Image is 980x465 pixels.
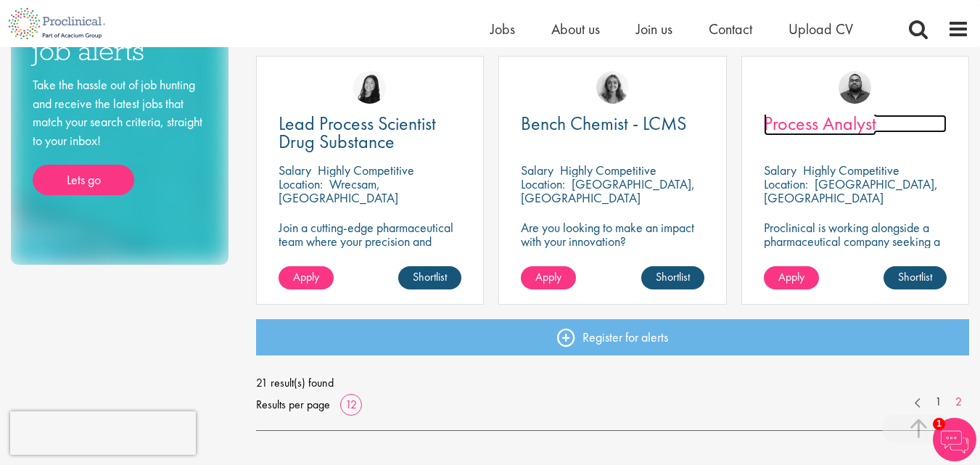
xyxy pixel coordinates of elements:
[641,266,704,289] a: Shortlist
[764,115,947,133] a: Process Analyst
[490,20,515,38] a: Jobs
[764,266,819,289] a: Apply
[521,176,695,206] p: [GEOGRAPHIC_DATA], [GEOGRAPHIC_DATA]
[521,266,576,289] a: Apply
[948,394,969,411] a: 2
[764,162,796,178] span: Salary
[764,221,947,276] p: Proclinical is working alongside a pharmaceutical company seeking a Process Analyst to join their...
[340,397,362,412] a: 12
[551,20,600,38] a: About us
[279,176,323,192] span: Location:
[279,176,398,206] p: Wrecsam, [GEOGRAPHIC_DATA]
[279,162,311,178] span: Salary
[353,71,386,104] img: Numhom Sudsok
[293,269,319,284] span: Apply
[535,269,561,284] span: Apply
[884,266,947,289] a: Shortlist
[839,71,871,104] img: Ashley Bennett
[560,162,656,178] p: Highly Competitive
[788,20,853,38] a: Upload CV
[256,319,969,355] a: Register for alerts
[933,418,976,461] img: Chatbot
[521,111,686,136] span: Bench Chemist - LCMS
[928,394,949,411] a: 1
[803,162,899,178] p: Highly Competitive
[33,75,207,195] div: Take the hassle out of job hunting and receive the latest jobs that match your search criteria, s...
[764,111,876,136] span: Process Analyst
[10,411,196,455] iframe: reCAPTCHA
[933,418,945,430] span: 1
[256,394,330,416] span: Results per page
[636,20,672,38] a: Join us
[33,165,134,195] a: Lets go
[279,115,461,151] a: Lead Process Scientist Drug Substance
[398,266,461,289] a: Shortlist
[521,162,553,178] span: Salary
[596,71,629,104] img: Jackie Cerchio
[521,176,565,192] span: Location:
[318,162,414,178] p: Highly Competitive
[33,9,207,65] h3: Sign up for job alerts
[709,20,752,38] a: Contact
[764,176,808,192] span: Location:
[279,266,334,289] a: Apply
[521,221,704,248] p: Are you looking to make an impact with your innovation?
[521,115,704,133] a: Bench Chemist - LCMS
[764,176,938,206] p: [GEOGRAPHIC_DATA], [GEOGRAPHIC_DATA]
[256,372,969,394] span: 21 result(s) found
[279,111,436,154] span: Lead Process Scientist Drug Substance
[778,269,804,284] span: Apply
[279,221,461,276] p: Join a cutting-edge pharmaceutical team where your precision and passion for quality will help sh...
